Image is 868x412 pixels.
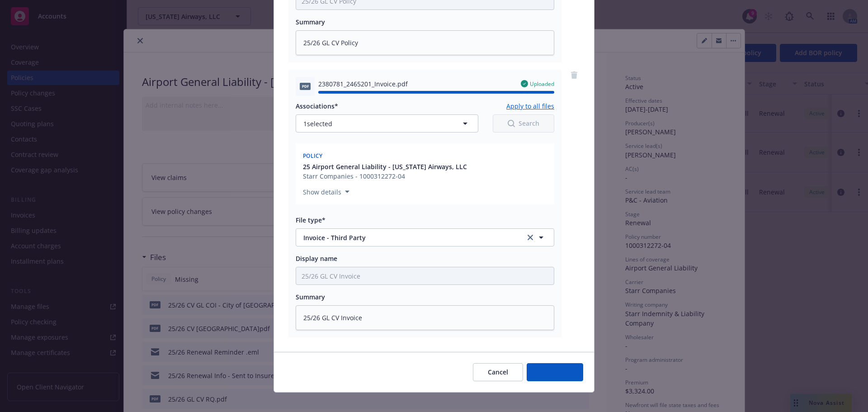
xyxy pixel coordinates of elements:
span: Summary [296,293,325,301]
span: Add files [542,368,568,376]
button: Cancel [473,363,523,381]
textarea: 25/26 GL CV Invoice [296,305,554,330]
button: Add files [527,363,583,381]
span: Cancel [488,368,508,376]
input: Add display name here... [296,267,554,284]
